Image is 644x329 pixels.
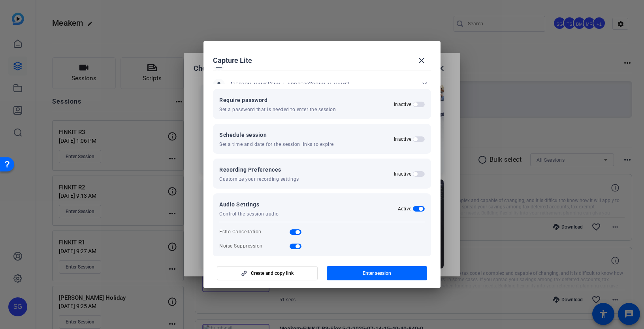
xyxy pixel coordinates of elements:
h2: Active [398,206,412,212]
span: Schedule session [219,130,334,140]
span: Control the session audio [219,211,279,217]
div: Echo Cancellation [219,229,262,235]
mat-icon: close [418,78,431,91]
h2: Inactive [394,171,411,177]
span: Recording Preferences [219,165,299,174]
div: Capture Lite [213,51,431,70]
span: Create and copy link [251,270,294,276]
button: Enter session [327,266,427,280]
h2: Inactive [394,101,411,108]
span: Customize your recording settings [219,176,299,182]
h2: Inactive [394,136,411,142]
span: Enter session [363,270,391,276]
mat-icon: person [213,79,225,91]
button: Create and copy link [217,266,318,280]
mat-icon: close [417,56,426,65]
span: Require password [219,95,336,105]
span: [PERSON_NAME][EMAIL_ADDRESS][DOMAIN_NAME] [231,81,349,88]
div: Noise Suppression [219,243,263,249]
span: Set a time and date for the session links to expire [219,141,334,147]
span: Audio Settings [219,200,279,209]
span: Set a password that is needed to enter the session [219,106,336,113]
